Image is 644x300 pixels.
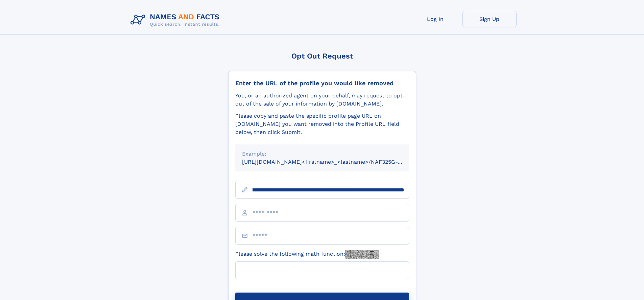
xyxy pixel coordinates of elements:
[242,150,402,158] div: Example:
[235,92,409,108] div: You, or an authorized agent on your behalf, may request to opt-out of the sale of your informatio...
[235,112,409,136] div: Please copy and paste the specific profile page URL on [DOMAIN_NAME] you want removed into the Pr...
[235,79,409,87] div: Enter the URL of the profile you would like removed
[408,11,462,27] a: Log In
[462,11,517,27] a: Sign Up
[242,159,422,165] small: [URL][DOMAIN_NAME]<firstname>_<lastname>/NAF325G-xxxxxxxx
[235,250,379,259] label: Please solve the following math function:
[128,11,225,29] img: Logo Names and Facts
[228,52,416,60] div: Opt Out Request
